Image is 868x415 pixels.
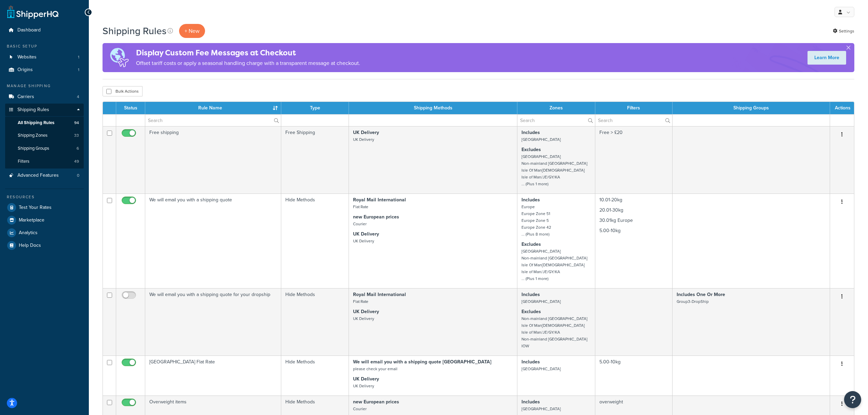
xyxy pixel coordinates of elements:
h4: Display Custom Fee Messages at Checkout [136,47,360,58]
span: Shipping Rules [17,107,49,113]
a: Origins 1 [5,64,84,76]
span: Advanced Features [17,173,59,178]
strong: We will email you with a shipping quote [GEOGRAPHIC_DATA] [353,358,491,365]
button: Open Resource Center [844,391,861,408]
img: duties-banner-06bc72dcb5fe05cb3f9472aba00be2ae8eb53ab6f0d8bb03d382ba314ac3c341.png [103,43,136,72]
td: Hide Methods [281,193,349,288]
td: We will email you with a shipping quote for your dropship [145,288,281,356]
small: Group3-DropShip [677,298,709,305]
td: Free > £20 [595,126,673,193]
span: 49 [74,159,79,164]
th: Shipping Methods [349,102,517,114]
li: Advanced Features [5,169,84,182]
a: Advanced Features 0 [5,169,84,182]
small: [GEOGRAPHIC_DATA] [521,136,561,143]
p: + New [179,24,205,38]
th: Status [116,102,145,114]
th: Rule Name : activate to sort column ascending [145,102,281,114]
span: Marketplace [19,217,44,223]
li: Filters [5,155,84,168]
th: Actions [830,102,854,114]
td: Free Shipping [281,126,349,193]
strong: Excludes [521,146,541,153]
li: Carriers [5,91,84,103]
a: Shipping Groups 6 [5,142,84,155]
strong: new European prices [353,398,399,405]
span: 4 [77,94,79,100]
strong: Includes [521,291,540,298]
span: Websites [17,54,37,60]
small: [GEOGRAPHIC_DATA] Non-mainland [GEOGRAPHIC_DATA] Isle Of Man[DEMOGRAPHIC_DATA] Isle of Man/JE/GY/... [521,248,587,282]
strong: Includes [521,129,540,136]
strong: Includes [521,358,540,365]
p: 20.01-30kg [599,207,668,214]
li: Shipping Zones [5,129,84,142]
p: Offset tariff costs or apply a seasonal handling charge with a transparent message at checkout. [136,58,360,68]
strong: Includes [521,196,540,203]
small: Flat Rate [353,204,368,210]
small: Courier [353,221,367,227]
td: 10.01-20kg [595,193,673,288]
small: Non-mainland [GEOGRAPHIC_DATA] Isle Of Man[DEMOGRAPHIC_DATA] Isle of Man/JE/GY/KA Non-mainland [G... [521,316,587,349]
span: 33 [74,133,79,138]
strong: Includes One Or More [677,291,725,298]
a: Settings [833,26,854,36]
span: Filters [18,159,29,164]
a: All Shipping Rules 94 [5,117,84,129]
strong: UK Delivery [353,129,379,136]
td: 5.00-10kg [595,356,673,396]
a: Marketplace [5,214,84,226]
a: Dashboard [5,24,84,37]
td: [GEOGRAPHIC_DATA] Flat Rate [145,356,281,396]
td: Hide Methods [281,356,349,396]
strong: Royal Mail International [353,291,406,298]
small: Flat Rate [353,298,368,305]
a: Shipping Zones 33 [5,129,84,142]
a: Carriers 4 [5,91,84,103]
small: UK Delivery [353,316,374,322]
a: Help Docs [5,239,84,252]
small: Courier [353,406,367,412]
small: [GEOGRAPHIC_DATA] [521,406,561,412]
small: [GEOGRAPHIC_DATA] [521,298,561,305]
span: Help Docs [19,243,41,249]
li: Shipping Rules [5,104,84,169]
strong: Excludes [521,241,541,248]
span: Origins [17,67,33,73]
span: All Shipping Rules [18,120,54,126]
li: Origins [5,64,84,76]
strong: Royal Mail International [353,196,406,203]
span: Carriers [17,94,34,100]
small: [GEOGRAPHIC_DATA] Non-mainland [GEOGRAPHIC_DATA] Isle Of Man[DEMOGRAPHIC_DATA] Isle of Man/JE/GY/... [521,153,587,187]
div: Manage Shipping [5,83,84,89]
span: 1 [78,54,79,60]
div: Basic Setup [5,43,84,49]
td: We will email you with a shipping quote [145,193,281,288]
small: UK Delivery [353,383,374,389]
h1: Shipping Rules [103,24,166,38]
a: Filters 49 [5,155,84,168]
a: Learn More [808,51,846,65]
span: Shipping Zones [18,133,48,138]
td: Hide Methods [281,288,349,356]
span: 94 [74,120,79,126]
strong: UK Delivery [353,375,379,383]
p: 30.01kg Europe [599,217,668,224]
th: Type [281,102,349,114]
th: Shipping Groups [673,102,830,114]
input: Search [595,115,672,126]
a: Test Your Rates [5,201,84,214]
small: [GEOGRAPHIC_DATA] [521,366,561,372]
small: UK Delivery [353,238,374,244]
a: Websites 1 [5,51,84,64]
strong: Includes [521,398,540,405]
li: Analytics [5,227,84,239]
td: Free shipping [145,126,281,193]
span: Analytics [19,230,38,236]
p: 5.00-10kg [599,227,668,234]
small: UK Delivery [353,136,374,143]
a: ShipperHQ Home [7,5,58,19]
